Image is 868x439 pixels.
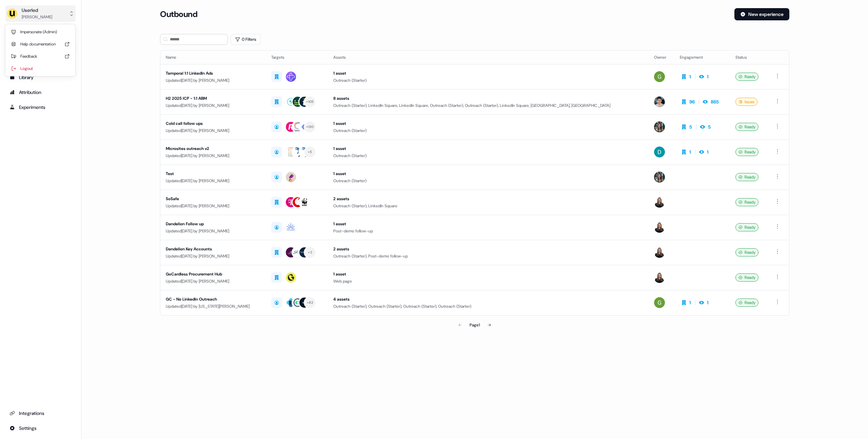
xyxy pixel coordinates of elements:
div: Logout [8,62,73,75]
div: Impersonate (Admin) [8,26,73,38]
div: Userled[PERSON_NAME] [5,24,75,76]
div: Feedback [8,50,73,62]
div: Help documentation [8,38,73,50]
button: Userled[PERSON_NAME] [5,5,76,22]
div: [PERSON_NAME] [22,14,52,20]
div: Userled [22,7,52,14]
